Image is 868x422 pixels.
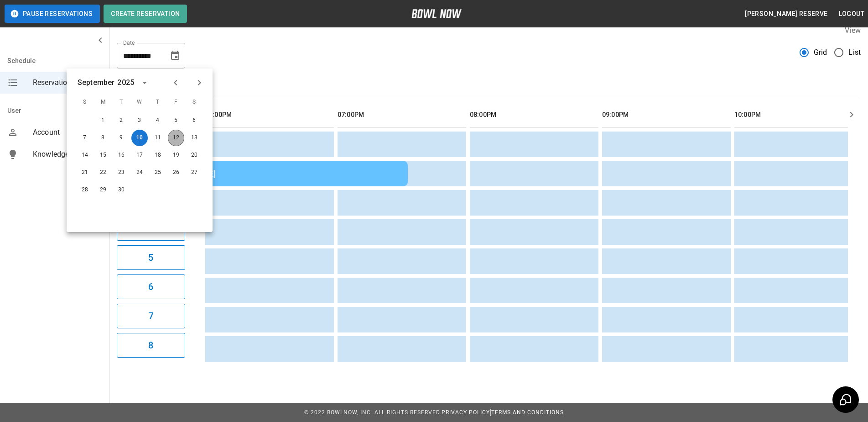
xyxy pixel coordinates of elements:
button: Next month [192,75,207,90]
h6: 7 [148,309,153,323]
span: F [168,93,184,111]
button: Previous month [168,75,183,90]
button: Sep 4, 2025 [150,112,166,129]
button: Sep 6, 2025 [186,112,203,129]
h6: 8 [148,338,153,353]
span: W [131,93,148,111]
button: Sep 21, 2025 [77,164,93,181]
button: 8 [117,333,185,358]
div: 2025 [117,77,134,88]
button: [PERSON_NAME] reserve [741,5,831,22]
h6: 6 [148,280,153,294]
button: Sep 24, 2025 [131,164,148,181]
button: Choose date, selected date is Sep 10, 2025 [166,47,184,65]
button: calendar view is open, switch to year view [137,75,152,90]
div: September [78,77,114,88]
span: Grid [814,47,827,58]
button: 5 [117,245,185,270]
button: Sep 28, 2025 [77,182,93,198]
button: Sep 1, 2025 [95,112,111,129]
button: Sep 10, 2025 [131,130,148,146]
img: logo [411,9,462,18]
div: inventory tabs [117,76,861,98]
button: Sep 16, 2025 [113,147,130,164]
a: Terms and Conditions [491,409,564,416]
button: Pause Reservations [5,5,100,23]
label: View [845,26,861,35]
button: Sep 14, 2025 [77,147,93,164]
span: Reservations [33,77,102,88]
span: S [186,93,203,111]
a: Privacy Policy [442,409,490,416]
button: Sep 23, 2025 [113,164,130,181]
button: Sep 3, 2025 [131,112,148,129]
button: Sep 17, 2025 [131,147,148,164]
span: Knowledge Base [33,149,102,160]
button: Sep 11, 2025 [150,130,166,146]
span: © 2022 BowlNow, Inc. All Rights Reserved. [304,409,442,416]
button: Sep 15, 2025 [95,147,111,164]
button: Sep 26, 2025 [168,164,184,181]
button: Create Reservation [104,5,187,23]
span: M [95,93,111,111]
span: S [77,93,93,111]
span: Account [33,127,102,138]
span: List [848,47,861,58]
button: Sep 12, 2025 [168,130,184,146]
button: Sep 27, 2025 [186,164,203,181]
button: Sep 19, 2025 [168,147,184,164]
div: [PERSON_NAME] [152,169,400,179]
button: Sep 8, 2025 [95,130,111,146]
button: Sep 25, 2025 [150,164,166,181]
span: T [150,93,166,111]
button: Sep 2, 2025 [113,112,130,129]
button: 6 [117,274,185,299]
button: Sep 7, 2025 [77,130,93,146]
button: Sep 18, 2025 [150,147,166,164]
button: Sep 22, 2025 [95,164,111,181]
button: Sep 5, 2025 [168,112,184,129]
button: Sep 9, 2025 [113,130,130,146]
button: Sep 13, 2025 [186,130,203,146]
button: Sep 30, 2025 [113,182,130,198]
h6: 5 [148,250,153,265]
button: 7 [117,304,185,328]
button: Sep 29, 2025 [95,182,111,198]
button: Logout [835,5,868,22]
button: Sep 20, 2025 [186,147,203,164]
span: T [113,93,130,111]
